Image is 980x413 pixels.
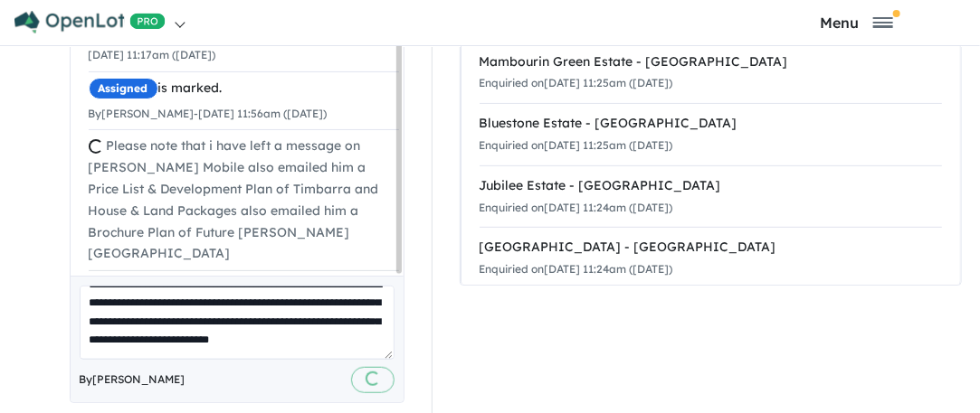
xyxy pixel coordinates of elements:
[737,14,975,31] button: Toggle navigation
[80,371,186,389] span: By [PERSON_NAME]
[89,107,328,120] small: By [PERSON_NAME] - [DATE] 11:56am ([DATE])
[480,165,942,229] a: Jubilee Estate - [GEOGRAPHIC_DATA]Enquiried on[DATE] 11:24am ([DATE])
[89,78,158,99] span: Assigned
[480,175,942,197] div: Jubilee Estate - [GEOGRAPHIC_DATA]
[480,138,673,152] small: Enquiried on [DATE] 11:25am ([DATE])
[89,48,216,61] small: [DATE] 11:17am ([DATE])
[480,227,942,290] a: [GEOGRAPHIC_DATA] - [GEOGRAPHIC_DATA]Enquiried on[DATE] 11:24am ([DATE])
[14,11,166,33] img: Openlot PRO Logo White
[480,52,942,73] div: Mambourin Green Estate - [GEOGRAPHIC_DATA]
[480,42,942,105] a: Mambourin Green Estate - [GEOGRAPHIC_DATA]Enquiried on[DATE] 11:25am ([DATE])
[89,78,399,99] div: is marked.
[480,76,673,89] small: Enquiried on [DATE] 11:25am ([DATE])
[480,103,942,166] a: Bluestone Estate - [GEOGRAPHIC_DATA]Enquiried on[DATE] 11:25am ([DATE])
[89,137,379,261] span: Please note that i have left a message on [PERSON_NAME] Mobile also emailed him a Price List & De...
[480,262,673,276] small: Enquiried on [DATE] 11:24am ([DATE])
[480,113,942,135] div: Bluestone Estate - [GEOGRAPHIC_DATA]
[480,237,942,258] div: [GEOGRAPHIC_DATA] - [GEOGRAPHIC_DATA]
[480,201,673,214] small: Enquiried on [DATE] 11:24am ([DATE])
